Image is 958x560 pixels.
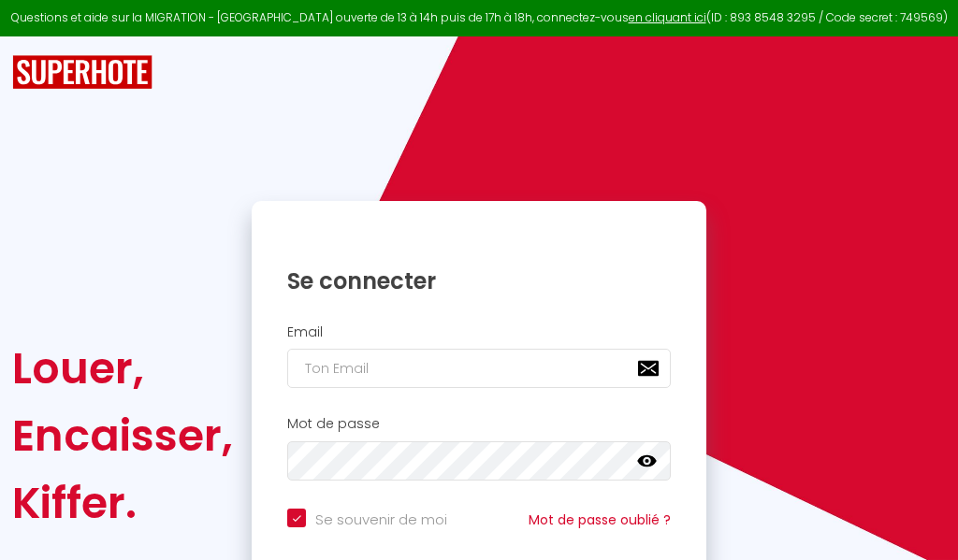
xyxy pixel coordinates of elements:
h2: Email [287,324,671,340]
input: Ton Email [287,349,671,388]
img: SuperHote logo [12,55,152,90]
a: en cliquant ici [629,9,706,25]
h1: Se connecter [287,266,671,295]
a: Mot de passe oublié ? [529,510,671,529]
div: Louer, [12,335,233,402]
div: Kiffer. [12,469,233,537]
h2: Mot de passe [287,416,671,432]
div: Encaisser, [12,402,233,469]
